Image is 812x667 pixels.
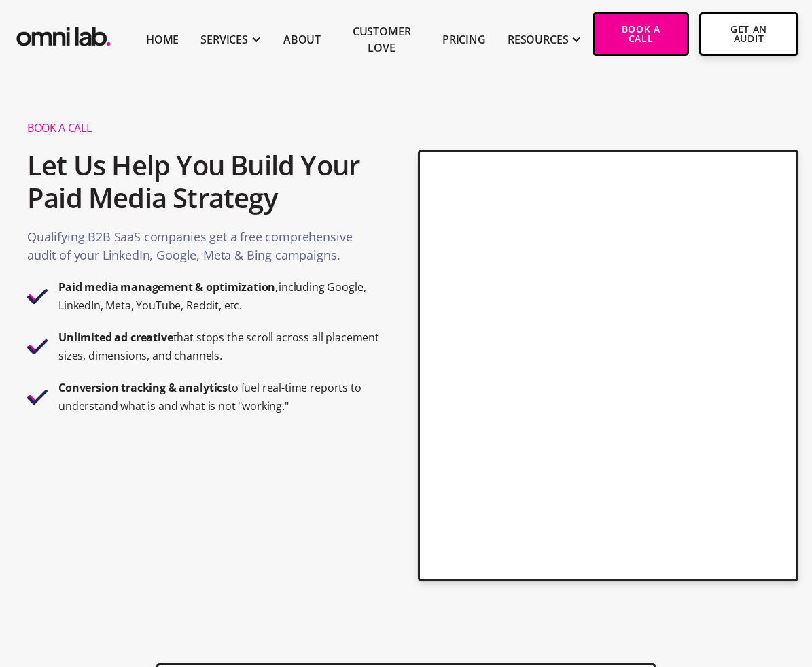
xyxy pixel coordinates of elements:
[200,31,248,48] div: SERVICES
[27,228,381,271] p: Qualifying B2B SaaS companies get a free comprehensive audit of your LinkedIn, Google, Meta & Bin...
[58,279,279,294] strong: Paid media management & optimization,
[593,12,689,56] a: Book a Call
[14,18,113,50] a: home
[442,186,775,545] iframe: Form 0
[58,380,361,413] strong: to fuel real-time reports to understand what is and what is not "working."
[342,23,421,56] a: Customer Love
[58,380,228,395] strong: Conversion tracking & analytics
[283,31,321,48] a: About
[567,509,812,667] iframe: Chat Widget
[442,31,486,48] a: Pricing
[58,330,379,363] strong: that stops the scroll across all placement sizes, dimensions, and channels.
[58,330,173,345] strong: Unlimited ad creative
[146,31,179,48] a: Home
[14,18,113,50] img: Omni Lab: B2B SaaS Demand Generation Agency
[58,279,366,313] strong: including Google, LinkedIn, Meta, YouTube, Reddit, etc.
[699,12,798,56] a: Get An Audit
[27,142,381,221] h2: Let Us Help You Build Your Paid Media Strategy
[27,121,381,135] h1: Book A Call
[508,31,569,48] div: RESOURCES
